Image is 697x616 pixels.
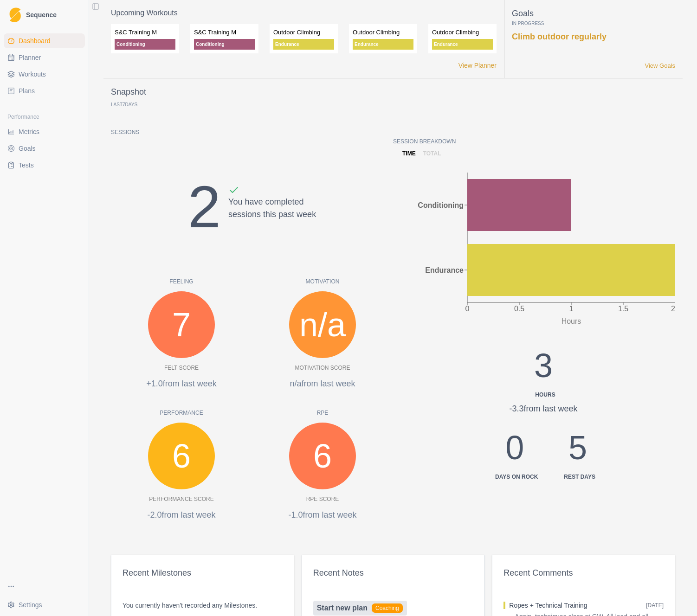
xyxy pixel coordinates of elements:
tspan: 2 [671,305,675,313]
div: Performance [4,109,85,124]
div: 2 [188,162,221,251]
p: RPE [252,409,393,417]
p: Endurance [432,39,493,50]
div: 0 [491,423,538,481]
span: Dashboard [19,36,51,45]
span: n/a [299,300,346,350]
p: Performance Score [149,495,213,503]
div: Endurance [503,602,505,609]
div: 5 [560,423,595,481]
p: Performance [111,409,252,417]
a: Dashboard [4,33,85,48]
a: LogoSequence [4,4,85,26]
p: Endurance [273,39,334,50]
span: Goals [19,144,36,153]
p: -1.0 from last week [252,509,393,521]
tspan: Conditioning [418,201,464,209]
span: 7 [123,102,125,107]
p: Endurance [353,39,413,50]
div: 3 [480,340,607,399]
p: S&C Training M [194,28,255,37]
p: Feeling [111,277,252,286]
button: Ropes + Technical Training [509,601,587,610]
a: Climb outdoor regularly [512,32,607,41]
p: Motivation Score [295,364,350,372]
p: RPE Score [306,495,339,503]
div: Recent Comments [503,566,664,579]
tspan: 0.5 [514,305,524,313]
span: 7 [172,300,191,350]
p: total [423,149,441,158]
a: View Goals [645,61,675,71]
div: You have completed sessions this past week [228,185,316,251]
p: time [402,149,416,158]
p: n/a from last week [252,378,393,390]
span: Workouts [19,70,46,79]
p: S&C Training M [115,28,175,37]
p: Sessions [111,128,393,136]
p: Session Breakdown [393,137,675,146]
p: Goals [512,7,675,20]
p: +1.0 from last week [111,378,252,390]
p: Outdoor Climbing [353,28,413,37]
p: Outdoor Climbing [432,28,493,37]
p: In Progress [512,20,675,27]
a: Tests [4,158,85,173]
a: Workouts [4,67,85,82]
a: Planner [4,50,85,65]
span: 6 [313,431,332,481]
div: Days on Rock [495,473,538,481]
p: Outdoor Climbing [273,28,334,37]
a: Plans [4,83,85,98]
img: Logo [9,7,21,23]
tspan: 1.5 [618,305,628,313]
span: Tests [19,160,34,170]
p: Snapshot [111,86,146,98]
span: [DATE] [646,602,664,609]
span: Planner [19,53,41,62]
a: Metrics [4,124,85,139]
a: Start new planCoaching [313,601,407,616]
p: Last Days [111,102,137,107]
span: Plans [19,86,35,96]
button: Settings [4,597,85,612]
div: -3.3 from last week [480,403,607,415]
div: Hours [484,391,607,399]
p: You currently haven't recorded any Milestones. [123,601,283,610]
p: Motivation [252,277,393,286]
div: Recent Milestones [123,566,283,579]
p: Felt Score [164,364,199,372]
a: View Planner [458,61,497,71]
a: Goals [4,141,85,156]
span: 6 [172,431,191,481]
p: -2.0 from last week [111,509,252,521]
tspan: 0 [465,305,470,313]
div: Recent Notes [313,566,473,579]
p: Conditioning [115,39,175,50]
p: Upcoming Workouts [111,7,497,19]
p: Conditioning [194,39,255,50]
tspan: Hours [561,317,581,325]
span: Metrics [19,127,39,136]
span: Sequence [26,12,57,18]
tspan: Endurance [425,266,464,274]
span: Coaching [371,603,403,613]
tspan: 1 [569,305,574,313]
div: Rest days [564,473,595,481]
